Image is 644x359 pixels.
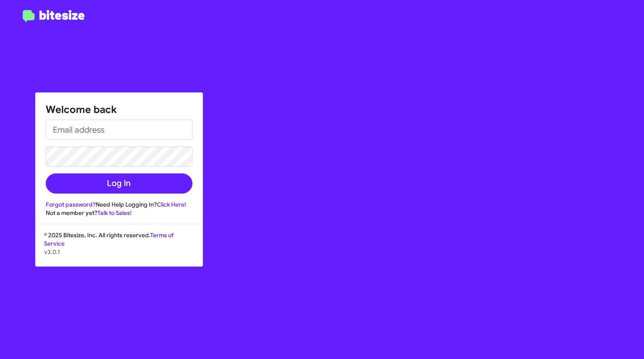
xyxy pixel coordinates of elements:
input: Email address [46,120,192,140]
button: Log In [46,173,192,194]
a: Talk to Sales! [97,209,132,217]
p: v3.0.1 [44,248,194,256]
div: Not a member yet? [46,209,192,217]
a: Forgot password? [46,201,96,208]
a: Terms of Service [44,231,174,247]
h1: Welcome back [46,103,192,116]
div: © 2025 Bitesize, Inc. All rights reserved. [36,231,203,266]
a: Click Here! [157,201,186,208]
div: Need Help Logging In? [46,200,192,209]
